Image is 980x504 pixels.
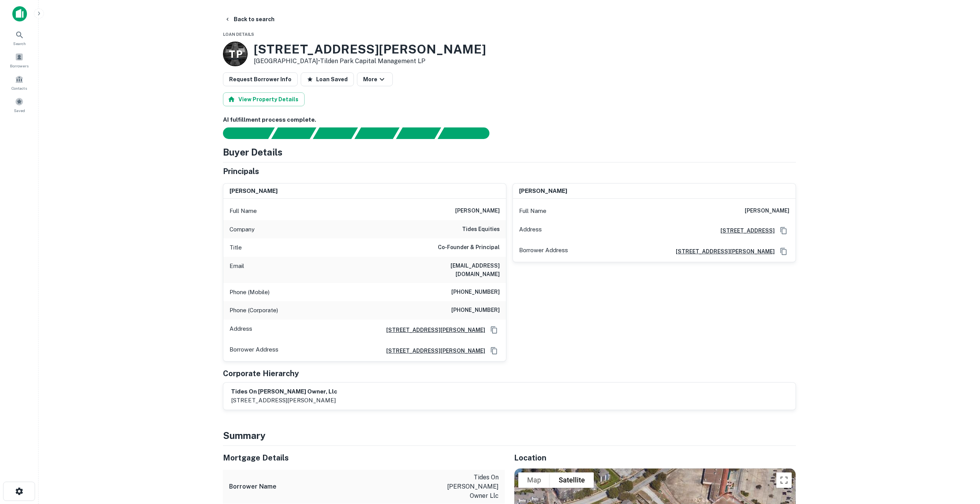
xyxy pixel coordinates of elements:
h6: [PHONE_NUMBER] [451,288,500,297]
p: Title [230,243,242,252]
h6: [PERSON_NAME] [519,187,567,196]
h6: Borrower Name [229,482,276,491]
a: Search [2,27,36,48]
button: Copy Address [778,225,789,236]
p: Email [230,261,244,278]
a: [STREET_ADDRESS][PERSON_NAME] [380,347,485,355]
button: More [357,72,393,86]
h4: Summary [223,429,796,442]
a: Borrowers [2,50,36,70]
p: Full Name [230,206,257,216]
p: T P [229,47,242,62]
button: Show street map [518,472,550,488]
a: [STREET_ADDRESS][PERSON_NAME] [670,247,775,256]
a: Tilden Park Capital Management LP [320,57,426,65]
h6: Co-Founder & Principal [438,243,500,252]
a: [STREET_ADDRESS][PERSON_NAME] [380,326,485,334]
p: tides on [PERSON_NAME] owner llc [429,473,499,501]
p: [GEOGRAPHIC_DATA] • [254,57,486,66]
h6: [PERSON_NAME] [230,187,278,196]
span: Contacts [12,85,27,91]
iframe: Chat Widget [941,442,980,479]
h6: [PHONE_NUMBER] [451,306,500,315]
button: Copy Address [778,246,789,257]
div: Principals found, AI now looking for contact information... [354,127,399,139]
h6: [PERSON_NAME] [455,206,500,216]
a: Saved [2,94,36,115]
p: Address [230,324,252,336]
p: Phone (Mobile) [230,288,270,297]
h4: Buyer Details [223,145,283,159]
h6: [EMAIL_ADDRESS][DOMAIN_NAME] [407,261,500,278]
button: Back to search [221,12,278,26]
span: Search [13,40,26,47]
h5: Corporate Hierarchy [223,368,299,379]
p: Borrower Address [230,345,278,357]
div: Your request is received and processing... [271,127,316,139]
h6: AI fulfillment process complete. [223,116,796,124]
p: [STREET_ADDRESS][PERSON_NAME] [231,396,337,405]
h5: Mortgage Details [223,452,505,464]
p: Address [519,225,542,236]
span: Saved [14,107,25,114]
button: Copy Address [488,345,500,357]
button: Copy Address [488,324,500,336]
h3: [STREET_ADDRESS][PERSON_NAME] [254,42,486,57]
span: Loan Details [223,32,254,37]
h5: Location [514,452,796,464]
div: Documents found, AI parsing details... [313,127,358,139]
button: Loan Saved [301,72,354,86]
h5: Principals [223,166,259,177]
a: [STREET_ADDRESS] [714,226,775,235]
img: capitalize-icon.png [12,6,27,22]
p: Full Name [519,206,546,216]
div: AI fulfillment process complete. [438,127,499,139]
div: Principals found, still searching for contact information. This may take time... [396,127,441,139]
p: Company [230,225,255,234]
button: Toggle fullscreen view [776,472,792,488]
button: Show satellite imagery [550,472,594,488]
h6: [PERSON_NAME] [745,206,789,216]
button: View Property Details [223,92,305,106]
p: Phone (Corporate) [230,306,278,315]
h6: tides on [PERSON_NAME] owner, llc [231,387,337,396]
a: Contacts [2,72,36,93]
h6: tides equities [462,225,500,234]
p: Borrower Address [519,246,568,257]
span: Borrowers [10,63,28,69]
div: Sending borrower request to AI... [214,127,271,139]
button: Request Borrower Info [223,72,298,86]
a: T P [223,42,248,66]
